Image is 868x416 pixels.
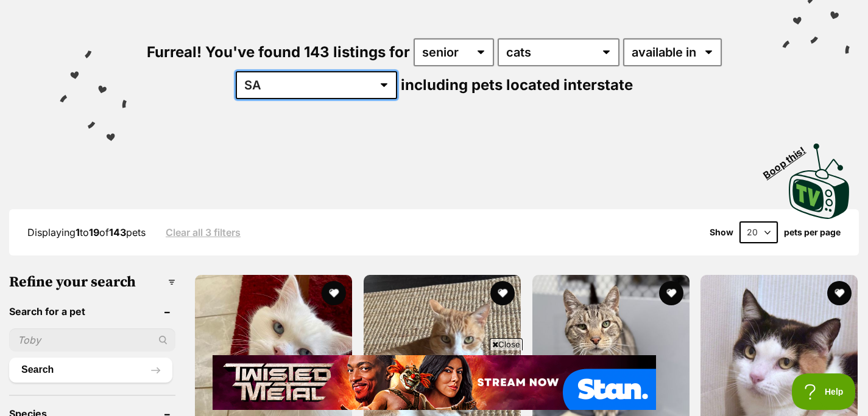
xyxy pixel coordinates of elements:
[322,281,346,305] button: favourite
[761,137,817,181] span: Boop this!
[827,281,852,305] button: favourite
[710,227,733,237] span: Show
[9,306,175,317] header: Search for a pet
[789,144,850,219] img: PetRescue TV logo
[89,226,99,238] strong: 19
[490,281,515,305] button: favourite
[27,226,146,238] span: Displaying to of pets
[9,328,175,352] input: Toby
[490,338,523,350] span: Close
[789,133,850,221] a: Boop this!
[784,227,841,237] label: pets per page
[9,274,175,291] h3: Refine your search
[9,358,172,382] button: Search
[109,226,126,238] strong: 143
[76,226,80,238] strong: 1
[401,76,633,94] span: including pets located interstate
[792,373,856,410] iframe: Help Scout Beacon - Open
[166,227,241,238] a: Clear all 3 filters
[213,355,656,410] iframe: Advertisement
[147,43,410,61] span: Furreal! You've found 143 listings for
[658,281,683,305] button: favourite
